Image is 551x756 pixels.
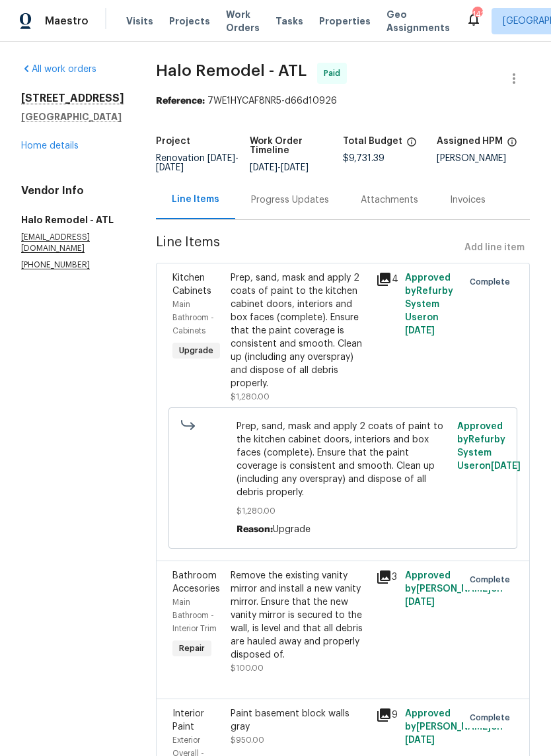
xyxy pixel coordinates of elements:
[250,163,309,172] span: -
[250,163,277,172] span: [DATE]
[405,571,503,607] span: Approved by [PERSON_NAME] on
[507,137,517,154] span: The hpm assigned to this work order.
[386,8,450,34] span: Geo Assignments
[126,15,153,28] span: Visits
[21,65,96,74] a: All work orders
[405,598,435,607] span: [DATE]
[405,709,503,745] span: Approved by [PERSON_NAME] on
[470,573,515,586] span: Complete
[457,422,521,471] span: Approved by Refurby System User on
[156,163,184,172] span: [DATE]
[376,271,397,287] div: 4
[470,711,515,724] span: Complete
[231,271,368,390] div: Prep, sand, mask and apply 2 coats of paint to the kitchen cabinet doors, interiors and box faces...
[437,137,503,146] h5: Assigned HPM
[172,598,217,633] span: Main Bathroom - Interior Trim
[21,184,124,197] h4: Vendor Info
[251,193,329,207] div: Progress Updates
[343,137,402,146] h5: Total Budget
[319,15,371,28] span: Properties
[174,344,219,357] span: Upgrade
[156,63,307,79] span: Halo Remodel - ATL
[472,8,482,21] div: 142
[437,154,531,163] div: [PERSON_NAME]
[231,736,264,744] span: $950.00
[226,8,260,34] span: Work Orders
[275,17,303,26] span: Tasks
[21,213,124,226] h5: Halo Remodel - ATL
[405,736,435,745] span: [DATE]
[343,154,385,163] span: $9,731.39
[361,193,418,207] div: Attachments
[156,96,205,106] b: Reference:
[21,141,79,151] a: Home details
[231,393,270,401] span: $1,280.00
[156,94,530,108] div: 7WE1HYCAF8NR5-d66d10926
[281,163,309,172] span: [DATE]
[174,642,210,655] span: Repair
[470,275,515,289] span: Complete
[450,193,486,207] div: Invoices
[156,154,239,172] span: -
[273,525,311,534] span: Upgrade
[237,525,273,534] span: Reason:
[237,504,450,518] span: $1,280.00
[156,236,459,260] span: Line Items
[172,193,219,206] div: Line Items
[45,15,89,28] span: Maestro
[324,67,346,80] span: Paid
[172,300,214,335] span: Main Bathroom - Cabinets
[376,569,397,585] div: 3
[207,154,235,163] span: [DATE]
[172,571,220,594] span: Bathroom Accesories
[172,273,211,296] span: Kitchen Cabinets
[156,154,239,172] span: Renovation
[169,15,210,28] span: Projects
[405,273,453,335] span: Approved by Refurby System User on
[406,137,417,154] span: The total cost of line items that have been proposed by Opendoor. This sum includes line items th...
[237,420,450,499] span: Prep, sand, mask and apply 2 coats of paint to the kitchen cabinet doors, interiors and box faces...
[231,707,368,734] div: Paint basement block walls gray
[376,707,397,723] div: 9
[250,137,344,155] h5: Work Order Timeline
[156,137,190,146] h5: Project
[172,709,204,732] span: Interior Paint
[491,462,521,471] span: [DATE]
[231,664,264,672] span: $100.00
[405,326,435,335] span: [DATE]
[231,569,368,662] div: Remove the existing vanity mirror and install a new vanity mirror. Ensure that the new vanity mir...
